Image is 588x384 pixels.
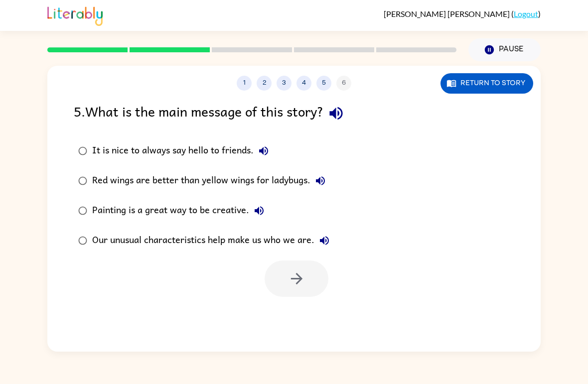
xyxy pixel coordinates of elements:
[296,76,311,91] button: 4
[441,73,533,94] button: Return to story
[468,38,541,61] button: Pause
[277,76,292,91] button: 3
[316,76,331,91] button: 5
[514,9,538,18] a: Logout
[384,9,511,18] span: [PERSON_NAME] [PERSON_NAME]
[257,76,272,91] button: 2
[314,231,334,251] button: Our unusual characteristics help make us who we are.
[92,171,330,191] div: Red wings are better than yellow wings for ladybugs.
[47,4,103,26] img: Literably
[249,201,269,221] button: Painting is a great way to be creative.
[92,231,334,251] div: Our unusual characteristics help make us who we are.
[310,171,330,191] button: Red wings are better than yellow wings for ladybugs.
[254,141,274,161] button: It is nice to always say hello to friends.
[92,141,274,161] div: It is nice to always say hello to friends.
[74,101,514,126] div: 5 . What is the main message of this story?
[237,76,252,91] button: 1
[384,9,541,18] div: ( )
[92,201,269,221] div: Painting is a great way to be creative.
